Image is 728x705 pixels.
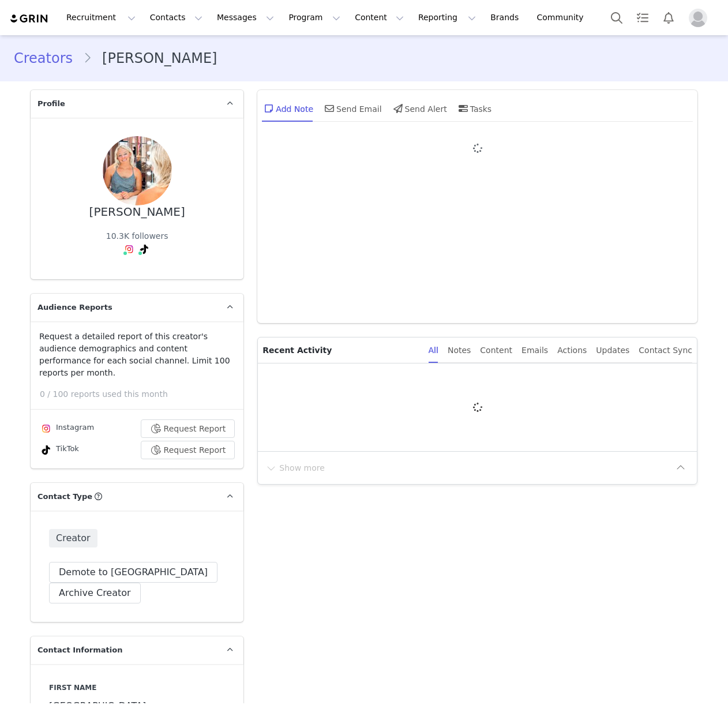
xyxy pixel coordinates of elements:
[322,95,382,122] div: Send Email
[483,5,529,31] a: Brands
[282,5,347,31] button: Program
[521,337,548,363] div: Emails
[143,5,209,31] button: Contacts
[39,443,79,457] div: TikTok
[49,583,141,603] button: Archive Creator
[39,331,235,379] p: Request a detailed report of this creator's audience demographics and content performance for eac...
[596,337,629,363] div: Updates
[37,98,65,110] span: Profile
[265,459,325,477] button: Show more
[210,5,281,31] button: Messages
[480,337,512,363] div: Content
[49,562,217,583] button: Demote to [GEOGRAPHIC_DATA]
[49,682,225,693] label: First Name
[530,5,596,31] a: Community
[456,95,492,122] div: Tasks
[639,337,692,363] div: Contact Sync
[14,48,83,69] a: Creators
[604,5,629,31] button: Search
[557,337,587,363] div: Actions
[682,9,719,27] button: Profile
[656,5,681,31] button: Notifications
[630,5,655,31] a: Tasks
[49,529,97,547] span: Creator
[59,5,142,31] button: Recruitment
[40,388,243,400] p: 0 / 100 reports used this month
[262,337,419,363] p: Recent Activity
[9,13,50,24] img: grin logo
[37,302,112,313] span: Audience Reports
[391,95,447,122] div: Send Alert
[42,424,51,433] img: instagram.svg
[39,422,94,436] div: Instagram
[125,245,134,254] img: instagram.svg
[429,337,438,363] div: All
[262,95,313,122] div: Add Note
[37,644,122,656] span: Contact Information
[411,5,483,31] button: Reporting
[103,136,172,205] img: 47a9e3a5-cead-488b-8635-94c3c7880a36.jpg
[141,419,235,438] button: Request Report
[448,337,471,363] div: Notes
[106,230,168,242] div: 10.3K followers
[141,441,235,459] button: Request Report
[689,9,707,27] img: placeholder-profile.jpg
[89,205,185,219] div: [PERSON_NAME]
[348,5,411,31] button: Content
[37,491,92,502] span: Contact Type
